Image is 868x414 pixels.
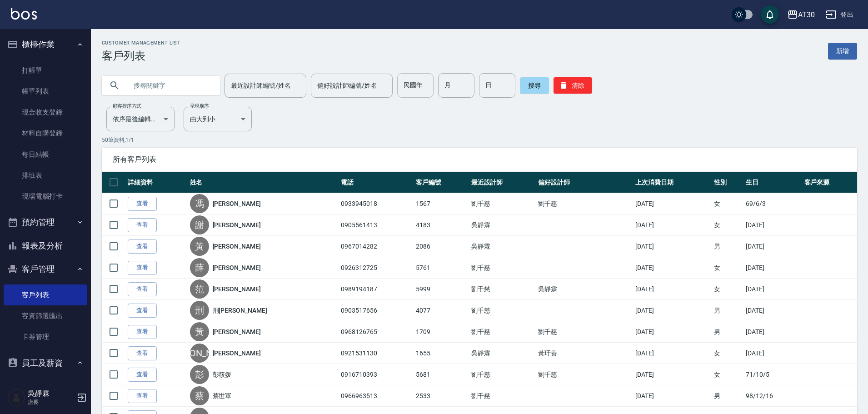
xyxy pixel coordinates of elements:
button: 客戶管理 [4,257,87,281]
td: 劉千慈 [536,364,634,385]
td: 1709 [414,321,469,343]
td: 劉千慈 [536,321,634,343]
td: 71/10/5 [743,364,802,385]
div: 刑 [190,301,209,320]
a: [PERSON_NAME] [213,284,261,294]
a: 刑[PERSON_NAME] [213,306,267,315]
h5: 吳靜霖 [28,389,74,398]
img: Logo [11,8,37,20]
div: 黃 [190,237,209,256]
button: save [761,5,779,24]
p: 店長 [28,398,74,406]
td: 劉千慈 [469,257,536,279]
button: 搜尋 [520,77,549,94]
a: 彭筱媛 [213,370,232,379]
td: [DATE] [743,257,802,279]
td: 0903517656 [339,300,414,321]
div: 黃 [190,322,209,341]
button: 登出 [822,6,857,23]
td: 劉千慈 [469,385,536,407]
div: 馮 [190,194,209,213]
td: 0916710393 [339,364,414,385]
a: 帳單列表 [4,81,87,102]
td: 0933945018 [339,193,414,214]
td: 男 [712,300,743,321]
td: [DATE] [633,385,712,407]
a: [PERSON_NAME] [213,349,261,358]
a: 查看 [128,304,157,318]
a: 查看 [128,368,157,382]
label: 呈現順序 [190,103,209,110]
td: [DATE] [743,321,802,343]
a: 查看 [128,197,157,211]
td: 劉千慈 [536,193,634,214]
h2: Customer Management List [102,40,180,46]
a: 查看 [128,218,157,232]
th: 性別 [712,172,743,193]
td: [DATE] [633,214,712,236]
a: 蔡世軍 [213,391,232,400]
a: 打帳單 [4,60,87,81]
td: [DATE] [633,321,712,343]
td: 男 [712,385,743,407]
button: 員工及薪資 [4,351,87,375]
th: 最近設計師 [469,172,536,193]
td: 0905561413 [339,214,414,236]
td: 2086 [414,236,469,257]
a: 卡券管理 [4,326,87,347]
td: 98/12/16 [743,385,802,407]
div: 范 [190,279,209,299]
td: 4183 [414,214,469,236]
th: 詳細資料 [125,172,188,193]
button: 預約管理 [4,210,87,234]
td: 5761 [414,257,469,279]
button: 清除 [554,77,592,94]
th: 電話 [339,172,414,193]
a: [PERSON_NAME] [213,242,261,251]
a: 現場電腦打卡 [4,186,87,207]
a: 查看 [128,282,157,296]
td: 女 [712,279,743,300]
h3: 客戶列表 [102,50,180,62]
div: AT30 [798,9,815,20]
button: AT30 [783,5,818,24]
td: 4077 [414,300,469,321]
td: 5681 [414,364,469,385]
div: 彭 [190,365,209,384]
div: 薛 [190,258,209,277]
div: 由大到小 [184,107,252,131]
td: [DATE] [633,279,712,300]
a: [PERSON_NAME] [213,199,261,208]
td: 劉千慈 [469,300,536,321]
a: 新增 [828,43,857,60]
div: 依序最後編輯時間 [106,107,175,131]
th: 上次消費日期 [633,172,712,193]
td: 女 [712,364,743,385]
td: 0921531130 [339,343,414,364]
td: 女 [712,214,743,236]
td: [DATE] [743,300,802,321]
td: 吳靜霖 [469,236,536,257]
td: 0966963513 [339,385,414,407]
td: 劉千慈 [469,364,536,385]
td: 男 [712,236,743,257]
td: 劉千慈 [469,193,536,214]
td: 男 [712,321,743,343]
button: 櫃檯作業 [4,33,87,56]
a: [PERSON_NAME] [213,220,261,229]
td: 0968126765 [339,321,414,343]
td: 劉千慈 [469,321,536,343]
a: [PERSON_NAME] [213,263,261,272]
td: 0989194187 [339,279,414,300]
td: 0967014282 [339,236,414,257]
td: 吳靜霖 [536,279,634,300]
a: 材料自購登錄 [4,123,87,144]
td: [DATE] [633,300,712,321]
td: 2533 [414,385,469,407]
a: 排班表 [4,165,87,186]
a: 客戶列表 [4,284,87,305]
td: [DATE] [743,343,802,364]
td: 女 [712,257,743,279]
img: Person [7,389,25,407]
button: 報表及分析 [4,234,87,258]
